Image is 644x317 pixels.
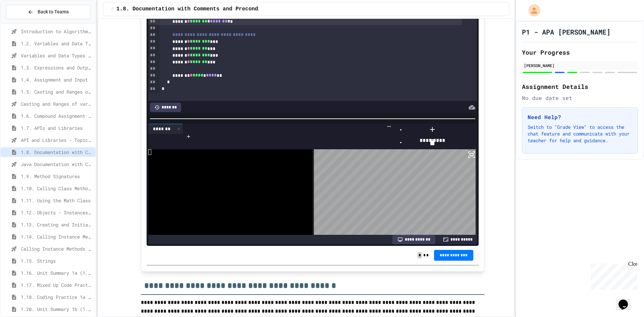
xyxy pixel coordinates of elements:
span: Java Documentation with Comments - Topic 1.8 [21,161,93,168]
span: 1.15. Strings [21,257,93,264]
p: Switch to "Grade View" to access the chat feature and communicate with your teacher for help and ... [528,124,632,144]
span: 1.8. Documentation with Comments and Preconditions [21,149,93,156]
h1: P1 - APA [PERSON_NAME] [522,27,610,37]
iframe: chat widget [588,261,637,289]
span: 1.9. Method Signatures [21,173,93,180]
span: Calling Instance Methods - Topic 1.14 [21,245,93,252]
span: 1.2. Variables and Data Types [21,40,93,47]
span: 1.8. Documentation with Comments and Preconditions [116,5,277,13]
div: [PERSON_NAME] [524,62,636,68]
h3: Need Help? [528,113,632,121]
span: 1.14. Calling Instance Methods [21,233,93,240]
div: Chat with us now!Close [3,3,46,43]
span: 1.7. APIs and Libraries [21,124,93,131]
span: Introduction to Algorithms, Programming, and Compilers [21,28,93,35]
span: API and Libraries - Topic 1.7 [21,137,93,144]
span: 1.11. Using the Math Class [21,197,93,204]
span: 1.3. Expressions and Output [New] [21,64,93,71]
div: My Account [521,3,542,18]
span: 1.16. Unit Summary 1a (1.1-1.6) [21,269,93,276]
span: 1.6. Compound Assignment Operators [21,112,93,119]
h2: Assignment Details [522,82,638,91]
span: 1.4. Assignment and Input [21,76,93,83]
button: Back to Teams [6,5,90,19]
div: No due date set [522,94,638,102]
span: 1.17. Mixed Up Code Practice 1.1-1.6 [21,281,93,288]
span: 1.12. Objects - Instances of Classes [21,209,93,216]
span: 1.18. Coding Practice 1a (1.1-1.6) [21,294,93,301]
span: 1.5. Casting and Ranges of Values [21,88,93,95]
span: Back to Teams [38,8,69,15]
span: Variables and Data Types - Quiz [21,52,93,59]
span: 1.13. Creating and Initializing Objects: Constructors [21,221,93,228]
span: Casting and Ranges of variables - Quiz [21,100,93,107]
span: 1.10. Calling Class Methods [21,185,93,192]
h2: Your Progress [522,48,638,57]
span: 1.20. Unit Summary 1b (1.7-1.15) [21,306,93,313]
span: / [111,6,114,12]
iframe: chat widget [616,290,637,310]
